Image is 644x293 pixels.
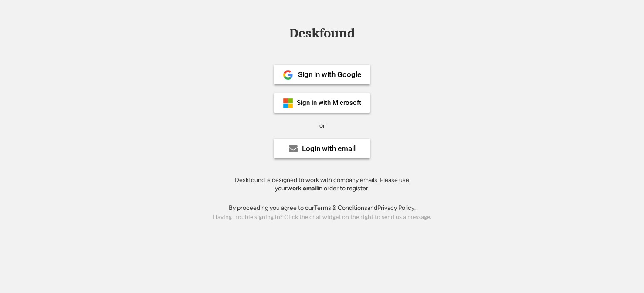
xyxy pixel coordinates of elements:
div: Login with email [302,145,356,152]
a: Terms & Conditions [314,204,367,212]
div: Deskfound is designed to work with company emails. Please use your in order to register. [224,176,420,193]
img: 1024px-Google__G__Logo.svg.png [283,70,293,80]
strong: work email [287,185,318,192]
div: By proceeding you agree to our and [229,204,416,212]
div: Sign in with Google [298,71,361,78]
img: ms-symbollockup_mssymbol_19.png [283,98,293,108]
div: Sign in with Microsoft [297,100,361,106]
a: Privacy Policy. [377,204,416,212]
div: Deskfound [285,27,359,40]
div: or [319,121,325,130]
